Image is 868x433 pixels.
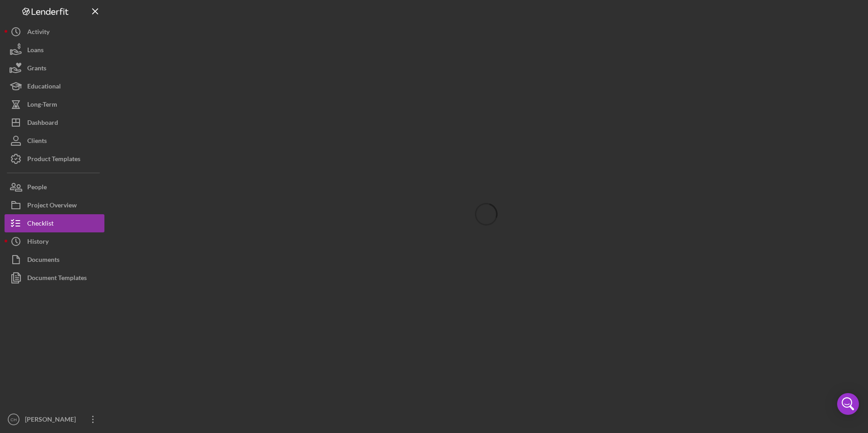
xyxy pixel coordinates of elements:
div: Product Templates [27,150,80,170]
button: Checklist [5,214,104,232]
button: People [5,178,104,196]
div: Long-Term [27,95,57,116]
div: [PERSON_NAME] [23,410,82,431]
button: Documents [5,251,104,269]
div: Grants [27,59,46,79]
button: Dashboard [5,113,104,132]
div: Clients [27,132,47,152]
div: Educational [27,77,61,98]
div: Checklist [27,214,54,235]
div: People [27,178,47,198]
text: CH [10,417,17,422]
div: Document Templates [27,269,87,289]
div: Activity [27,23,49,43]
button: Educational [5,77,104,95]
div: Project Overview [27,196,77,216]
button: Project Overview [5,196,104,214]
button: Clients [5,132,104,150]
button: Product Templates [5,150,104,168]
div: Documents [27,251,59,271]
button: Document Templates [5,269,104,287]
button: History [5,232,104,251]
div: Dashboard [27,113,58,134]
div: History [27,232,49,253]
button: Activity [5,23,104,41]
button: Long-Term [5,95,104,113]
div: Loans [27,41,44,61]
button: Grants [5,59,104,77]
button: Loans [5,41,104,59]
button: CH[PERSON_NAME] [5,410,104,428]
div: Open Intercom Messenger [837,393,859,415]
